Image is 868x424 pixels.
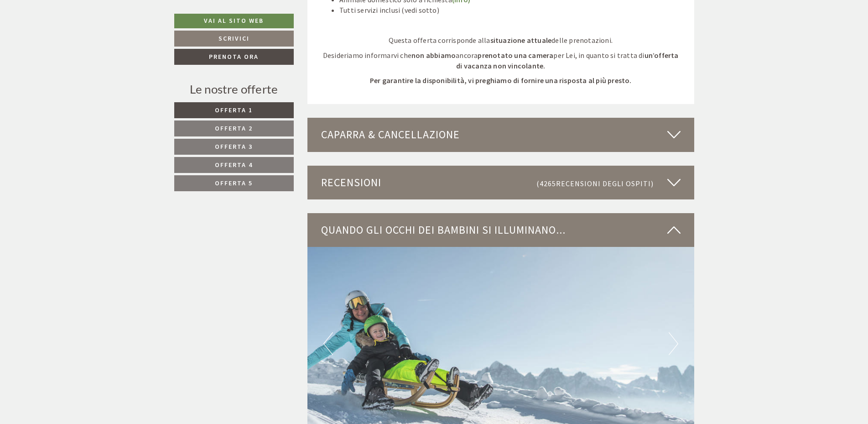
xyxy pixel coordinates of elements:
div: Quando gli occhi dei bambini si illuminano... [307,213,694,247]
button: Invia [313,241,359,256]
span: Recensioni degli ospiti [556,179,651,188]
strong: un’offerta di vacanza non vincolante. [456,51,679,70]
div: Le nostre offerte [174,81,294,98]
a: Prenota ora [174,49,294,65]
div: Recensioni [307,166,694,199]
strong: prenotato una camera [478,51,553,60]
p: Desideriamo informarvi che ancora per Lei, in quanto si tratta di [321,50,681,71]
div: Caparra & cancellazione [307,118,694,152]
span: Offerta 5 [215,179,253,187]
a: Scrivici [174,31,294,47]
span: Offerta 1 [215,106,253,114]
strong: situazione attuale [490,36,552,45]
div: Buon giorno, come possiamo aiutarla? [7,25,142,53]
div: [GEOGRAPHIC_DATA] [14,27,138,34]
button: Next [669,332,678,355]
p: Questa offerta corrisponde alla delle prenotazioni. [321,35,681,46]
li: Tutti servizi inclusi (vedi sotto) [339,5,681,16]
strong: non abbiamo [411,51,456,60]
span: Offerta 4 [215,161,253,169]
span: Offerta 2 [215,124,253,132]
span: Offerta 3 [215,142,253,151]
small: 13:53 [14,45,138,51]
button: Previous [323,332,333,355]
div: lunedì [162,7,198,23]
small: (4265 ) [536,179,654,188]
strong: Per garantire la disponibilità, vi preghiamo di fornire una risposta al più presto. [370,76,632,85]
a: Vai al sito web [174,14,294,28]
